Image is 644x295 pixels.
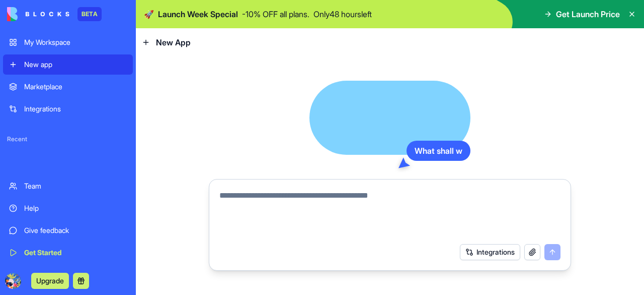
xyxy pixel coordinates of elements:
img: logo [7,7,69,21]
button: Upgrade [31,273,69,289]
span: Recent [3,135,133,143]
div: Integrations [24,104,127,114]
span: 🚀 [144,8,154,20]
a: Give feedback [3,220,133,241]
div: What shall w [407,141,470,161]
span: New App [156,36,191,48]
p: Only 48 hours left [313,8,372,20]
a: Get Started [3,243,133,263]
div: My Workspace [24,37,127,47]
p: - 10 % OFF all plans. [242,8,309,20]
a: Team [3,176,133,196]
div: Team [24,181,127,191]
div: New app [24,60,127,70]
a: Integrations [3,99,133,119]
div: Help [24,203,127,213]
button: Integrations [460,244,520,260]
a: BETA [7,7,102,21]
a: My Workspace [3,32,133,52]
div: Marketplace [24,82,127,92]
a: Marketplace [3,77,133,97]
div: Give feedback [24,225,127,235]
div: BETA [77,7,102,21]
a: Upgrade [31,275,69,285]
a: Help [3,198,133,218]
span: Get Launch Price [556,8,620,20]
a: New app [3,54,133,75]
div: Get Started [24,248,127,258]
span: Launch Week Special [158,8,238,20]
img: ACg8ocLpbIirwQ_Q7K1MoNlPyUS1rUnCNcCOIbWG3w2U6NPg6kZuI3tU1g=s96-c [5,273,21,289]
